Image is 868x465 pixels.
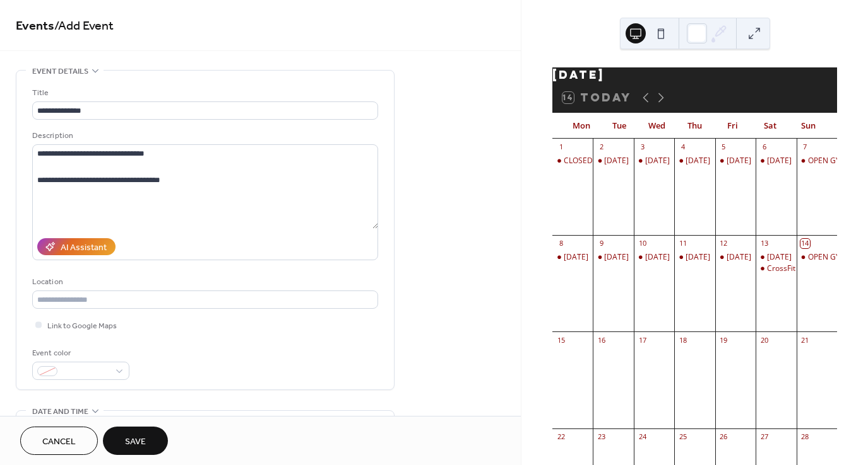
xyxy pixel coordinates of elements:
div: 27 [759,432,769,442]
div: 23 [597,432,606,442]
div: Friday 12 Sept [715,252,756,263]
div: Description [32,129,376,142]
div: Title [32,86,376,100]
a: Events [16,14,54,38]
div: 9 [597,239,606,248]
div: 19 [719,335,728,345]
div: Sat [751,113,789,139]
div: 20 [759,335,769,345]
span: Event details [32,65,88,78]
div: CrossFit Kids 10:30 [756,263,796,274]
div: 16 [597,335,606,345]
div: 25 [678,432,687,442]
div: CLOSED [552,156,593,166]
div: Mon [562,113,600,139]
div: [DATE] [552,67,837,83]
div: [DATE] [767,252,792,263]
div: 24 [638,432,647,442]
div: 18 [678,335,687,345]
div: Saturday 13 Sept [756,252,796,263]
div: OPEN GYM 9 AM [808,252,867,263]
div: 7 [800,142,810,152]
div: OPEN GYM 9AM [808,156,865,166]
div: Friday 5 Sept [715,156,756,166]
div: OPEN GYM 9AM [797,156,837,166]
div: [DATE] [686,156,710,166]
div: Location [32,275,376,289]
div: Tuesday 9 Sept [593,252,633,263]
div: 21 [800,335,810,345]
span: Cancel [42,435,76,449]
div: Thursday 11 Sept [674,252,715,263]
div: Event color [32,347,127,360]
div: [DATE] [604,156,629,166]
div: 8 [556,239,566,248]
div: 17 [638,335,647,345]
button: AI Assistant [37,238,116,255]
div: [DATE] [645,252,670,263]
div: Thursday 4 Sept [674,156,715,166]
div: Saturday 6 Sept [756,156,796,166]
div: 11 [678,239,687,248]
div: 10 [638,239,647,248]
div: Tuesday 2 Sept [593,156,633,166]
div: CLOSED [564,156,593,166]
div: Wed [638,113,676,139]
div: Sun [789,113,827,139]
div: 14 [800,239,810,248]
div: 13 [759,239,769,248]
div: 4 [678,142,687,152]
span: Link to Google Maps [47,319,117,333]
div: 1 [556,142,566,152]
div: 3 [638,142,647,152]
button: Cancel [20,427,98,455]
div: 15 [556,335,566,345]
div: Wednesday 3 Sept [634,156,674,166]
div: Wednesday 10 Sept [634,252,674,263]
span: Date and time [32,405,88,418]
div: [DATE] [767,156,792,166]
div: [DATE] [727,252,751,263]
div: Thu [676,113,714,139]
div: CrossFit Kids 10:30 [767,263,833,274]
div: [DATE] [727,156,751,166]
div: [DATE] [604,252,629,263]
div: [DATE] [686,252,710,263]
div: OPEN GYM 9 AM [797,252,837,263]
div: 5 [719,142,728,152]
div: 28 [800,432,810,442]
div: Monday 8 Sept [552,252,593,263]
span: Save [125,435,146,449]
div: [DATE] [564,252,588,263]
div: 26 [719,432,728,442]
div: Fri [713,113,751,139]
div: [DATE] [645,156,670,166]
div: 22 [556,432,566,442]
button: Save [103,427,168,455]
div: 2 [597,142,606,152]
div: Tue [600,113,638,139]
div: AI Assistant [61,241,107,255]
span: / Add Event [54,14,114,38]
div: 6 [759,142,769,152]
div: 12 [719,239,728,248]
